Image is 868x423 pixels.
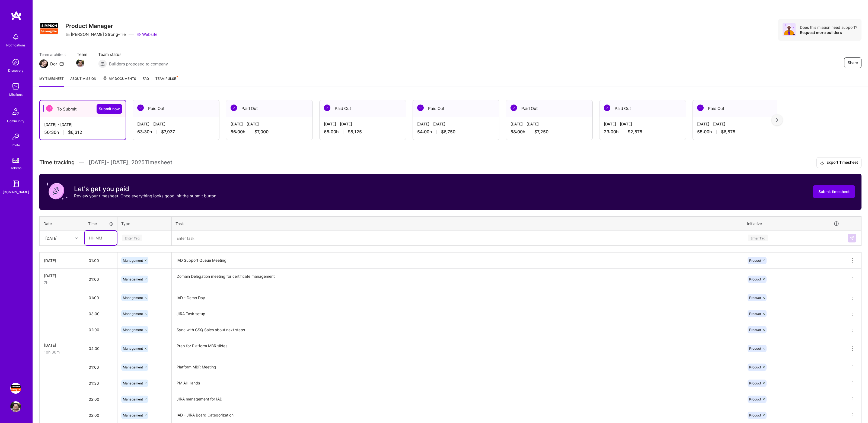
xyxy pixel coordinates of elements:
div: [DATE] - [DATE] [44,122,121,127]
textarea: IAD - Demo Day [172,291,742,305]
img: logo [11,11,22,21]
span: Product [749,258,761,263]
img: discovery [10,57,21,68]
img: Team Architect [39,59,48,68]
div: [PERSON_NAME] Strong-Tie [65,31,126,37]
div: Enter Tag [122,234,142,242]
div: 63:30 h [137,129,215,135]
span: $6,312 [68,130,82,135]
div: Invite [12,142,20,148]
div: 54:00 h [417,129,495,135]
img: Paid Out [510,105,517,111]
a: FAQ [143,76,149,87]
img: Team Member Avatar [76,59,84,67]
span: Team Pulse [155,77,176,81]
div: Paid Out [693,100,779,117]
textarea: Sync with CSQ Sales about next steps [172,323,742,337]
input: HH:MM [84,360,117,374]
span: Time tracking [39,159,75,166]
div: [DOMAIN_NAME] [3,189,29,195]
div: 10h 30m [44,349,80,355]
div: [DATE] - [DATE] [137,121,215,127]
span: $2,875 [628,129,642,135]
span: $6,750 [441,129,455,135]
textarea: Prep for Platform MBR slides [172,339,742,359]
span: Product [749,365,761,369]
span: Management [123,296,143,300]
img: Community [9,105,22,118]
span: $6,875 [721,129,735,135]
img: Company Logo [39,19,59,39]
textarea: JIRA management for IAD [172,392,742,407]
div: 7h [44,280,80,285]
span: Management [123,346,143,351]
a: My Documents [103,76,136,87]
textarea: JIRA Task setup [172,307,742,321]
div: 65:00 h [324,129,401,135]
div: Initiative [747,220,839,227]
div: Community [7,118,24,124]
i: icon Mail [59,62,64,66]
span: Management [123,365,143,369]
input: HH:MM [84,253,117,268]
span: Team [77,52,87,57]
div: [DATE] [44,258,80,263]
th: Date [40,216,84,231]
img: To Submit [46,105,53,112]
span: $7,937 [161,129,175,135]
img: coin [46,180,68,202]
div: [DATE] [45,235,58,241]
div: Dor [50,61,57,67]
span: Share [848,60,858,65]
div: [DATE] - [DATE] [231,121,308,127]
i: icon Download [820,160,824,166]
textarea: IAD - JIRA Board Categorization [172,408,742,423]
span: Team status [98,52,168,57]
div: [DATE] - [DATE] [604,121,681,127]
div: [DATE] - [DATE] [697,121,775,127]
th: Task [172,216,743,231]
input: HH:MM [84,408,117,422]
span: Submit now [99,106,120,112]
span: Management [123,381,143,385]
span: Management [123,312,143,316]
img: Paid Out [417,105,424,111]
p: Review your timesheet. Once everything looks good, hit the submit button. [74,193,218,199]
span: Management [123,413,143,417]
div: [DATE] - [DATE] [417,121,495,127]
a: My timesheet [39,76,64,87]
div: Paid Out [506,100,592,117]
div: Request more builders [800,30,857,35]
button: Submit now [97,104,122,114]
input: HH:MM [84,307,117,321]
textarea: IAD Support Queue Meeting [172,253,742,268]
button: Share [844,57,861,68]
h3: Let's get you paid [74,185,218,193]
div: [DATE] - [DATE] [324,121,401,127]
i: icon CompanyGray [65,32,70,37]
img: Simpson Strong-Tie: Product Manager [10,383,21,394]
div: Missions [9,92,23,97]
div: 56:00 h [231,129,308,135]
div: Paid Out [226,100,312,117]
a: Simpson Strong-Tie: Product Manager [9,383,23,394]
input: HH:MM [85,231,117,245]
span: [DATE] - [DATE] , 2025 Timesheet [89,159,172,166]
div: To Submit [40,100,126,117]
span: Product [749,346,761,351]
div: Time [88,221,113,226]
img: bell [10,31,21,42]
span: Management [123,258,143,263]
img: tokens [12,158,19,163]
h3: Product Manager [65,23,158,29]
span: Product [749,413,761,417]
button: Submit timesheet [813,185,855,198]
div: Paid Out [599,100,686,117]
div: 55:00 h [697,129,775,135]
div: 23:00 h [604,129,681,135]
a: Team Member Avatar [77,58,84,68]
span: Product [749,381,761,385]
div: [DATE] [44,273,80,279]
img: Builders proposed to company [98,59,107,68]
img: Paid Out [137,105,144,111]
